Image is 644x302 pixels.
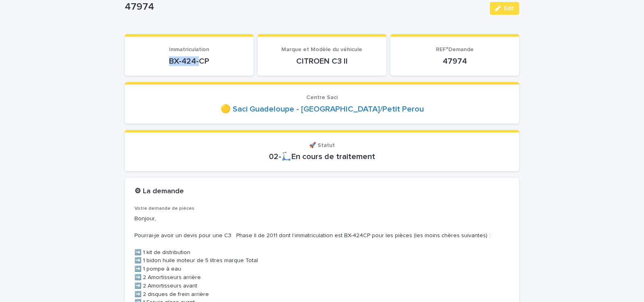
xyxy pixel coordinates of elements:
p: 47974 [125,1,483,13]
p: 02-🛴En cours de traitement [134,152,510,161]
span: Centre Saci [306,95,338,100]
span: Votre demande de pièces [134,206,194,211]
span: REF°Demande [436,47,474,52]
button: Edit [490,2,519,15]
span: Edit [504,6,514,11]
span: Immatriculation [169,47,209,52]
span: 🚀 Statut [309,143,335,148]
p: BX-424-CP [134,56,244,66]
p: CITROEN C3 II [267,56,377,66]
p: 47974 [400,56,510,66]
h2: ⚙ La demande [134,187,184,196]
span: Marque et Modèle du véhicule [281,47,362,52]
a: 🟡 Saci Guadeloupe - [GEOGRAPHIC_DATA]/Petit Perou [221,104,424,114]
